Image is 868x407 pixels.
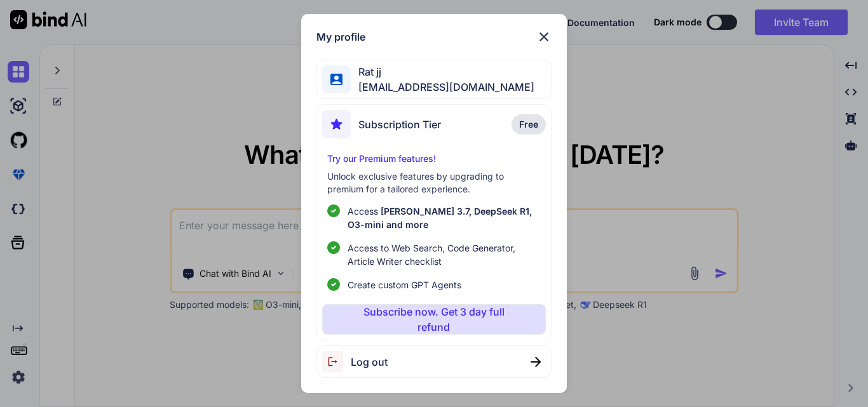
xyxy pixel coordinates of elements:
span: Log out [351,354,388,370]
span: Subscription Tier [358,117,441,132]
span: Free [519,118,538,131]
span: Rat jj [351,64,534,79]
img: checklist [327,204,340,217]
p: Unlock exclusive features by upgrading to premium for a tailored experience. [327,170,540,196]
h1: My profile [316,29,365,44]
span: [PERSON_NAME] 3.7, DeepSeek R1, O3-mini and more [348,206,532,230]
p: Try our Premium features! [327,152,540,165]
img: checklist [327,278,340,291]
img: logout [322,351,351,372]
span: Create custom GPT Agents [348,278,461,291]
span: [EMAIL_ADDRESS][DOMAIN_NAME] [351,79,534,95]
img: subscription [322,110,351,138]
p: Access [348,204,540,231]
span: Access to Web Search, Code Generator, Article Writer checklist [348,241,540,268]
img: close [531,357,541,367]
img: profile [330,74,342,86]
img: close [536,29,552,44]
p: Subscribe now. Get 3 day full refund [347,304,520,335]
button: Subscribe now. Get 3 day full refund [322,304,545,335]
img: checklist [327,241,340,254]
